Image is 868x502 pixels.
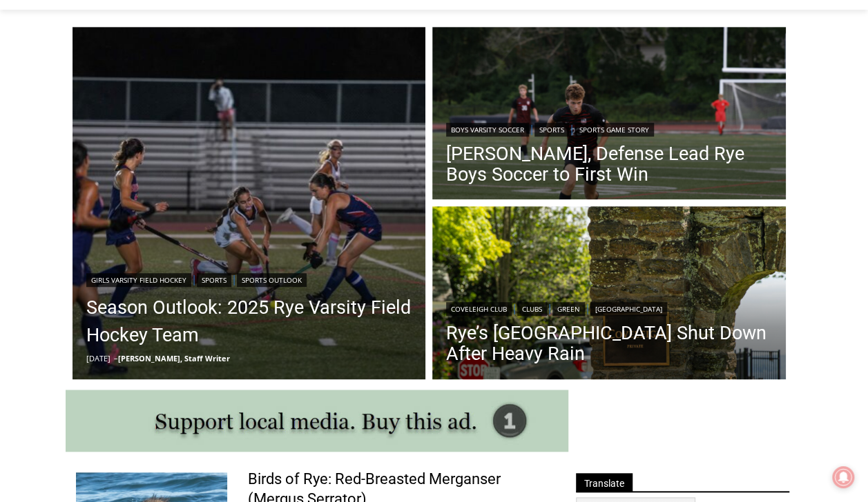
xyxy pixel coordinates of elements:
a: Sports [197,273,231,287]
a: Intern @ [DOMAIN_NAME] [332,134,669,172]
span: Translate [576,473,633,492]
a: Season Outlook: 2025 Rye Varsity Field Hockey Team [86,294,412,349]
a: [PERSON_NAME], Defense Lead Rye Boys Soccer to First Win [446,143,772,185]
img: (PHOTO: Rye Boys Soccer's Lex Cox (#23) dribbling againt Tappan Zee on Thursday, September 4. Cre... [432,27,786,203]
a: Coveleigh Club [446,302,512,316]
a: Read More Rye’s Coveleigh Beach Shut Down After Heavy Rain [432,206,786,383]
span: – [114,353,118,363]
a: Sports Game Story [575,123,654,137]
a: Open Tues. - Sun. [PHONE_NUMBER] [1,139,139,172]
span: Intern @ [DOMAIN_NAME] [361,137,640,168]
a: Boys Varsity Soccer [446,123,529,137]
a: Sports [534,123,569,137]
span: Open Tues. - Sun. [PHONE_NUMBER] [4,142,135,194]
div: | | | [446,299,772,316]
a: Clubs [517,302,547,316]
a: Sports Outlook [237,273,307,287]
div: | | [86,270,412,287]
img: (PHOTO: Coveleigh Club, at 459 Stuyvesant Avenue in Rye. Credit: Justin Gray.) [432,206,786,383]
img: (PHOTO: Rye Varsity Field Hockey Head Coach Kelly Vegliante has named senior captain Kate Morreal... [73,27,426,380]
div: | | [446,120,772,137]
img: support local media, buy this ad [66,390,568,452]
div: "[PERSON_NAME] and I covered the [DATE] Parade, which was a really eye opening experience as I ha... [349,1,653,134]
a: Read More Season Outlook: 2025 Rye Varsity Field Hockey Team [73,27,426,380]
time: [DATE] [86,353,110,363]
a: [GEOGRAPHIC_DATA] [590,302,667,316]
a: [PERSON_NAME], Staff Writer [118,353,230,363]
div: "the precise, almost orchestrated movements of cutting and assembling sushi and [PERSON_NAME] mak... [142,86,203,165]
a: Rye’s [GEOGRAPHIC_DATA] Shut Down After Heavy Rain [446,323,772,364]
a: Read More Cox, Defense Lead Rye Boys Soccer to First Win [432,27,786,203]
a: Girls Varsity Field Hockey [86,273,191,287]
a: Green [552,302,585,316]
